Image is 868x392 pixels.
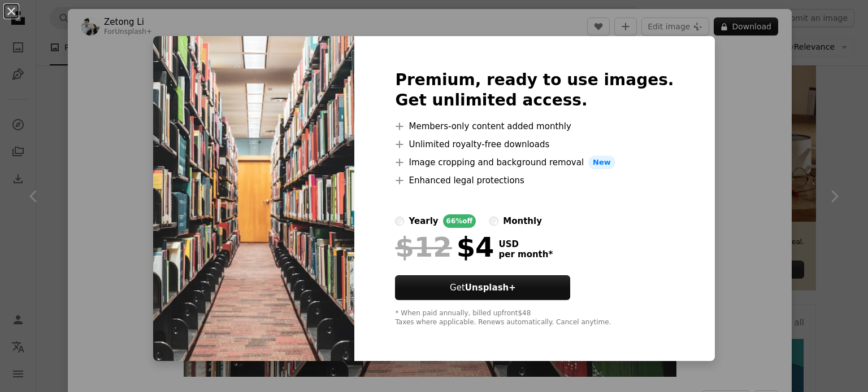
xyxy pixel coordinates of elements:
span: per month * [498,249,553,259]
div: 66% off [443,214,476,228]
strong: Unsplash+ [465,283,516,293]
li: Image cropping and background removal [395,156,674,169]
div: * When paid annually, billed upfront $48 Taxes where applicable. Renews automatically. Cancel any... [395,309,674,327]
div: monthly [503,214,542,228]
li: Members-only content added monthly [395,120,674,133]
input: yearly66%off [395,217,404,226]
div: yearly [409,214,438,228]
span: $12 [395,232,452,262]
li: Enhanced legal protections [395,174,674,187]
li: Unlimited royalty-free downloads [395,138,674,151]
button: GetUnsplash+ [395,275,570,300]
h2: Premium, ready to use images. Get unlimited access. [395,70,674,111]
span: USD [498,239,553,249]
span: New [588,156,615,169]
input: monthly [489,217,498,226]
img: premium_photo-1677567996070-68fa4181775a [153,36,354,361]
div: $4 [395,232,494,262]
